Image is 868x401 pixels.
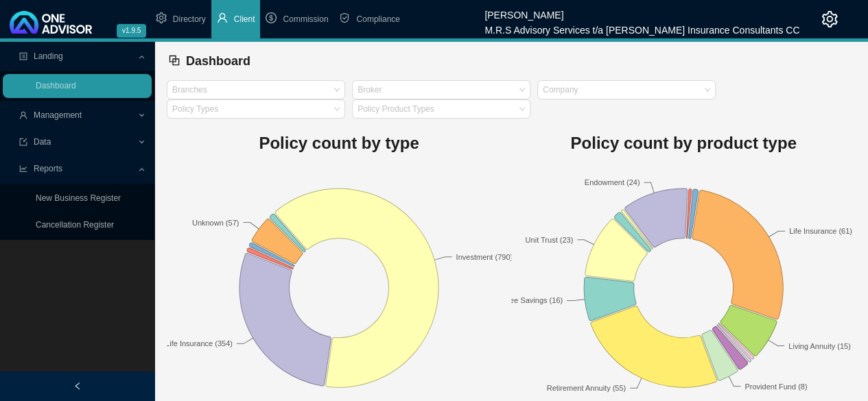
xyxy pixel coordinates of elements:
[19,138,27,146] span: import
[10,11,92,34] img: 2df55531c6924b55f21c4cf5d4484680-logo-light.svg
[73,382,82,390] span: left
[117,24,146,38] span: v1.9.5
[339,12,350,23] span: safety
[525,236,573,244] text: Unit Trust (23)
[356,14,399,24] span: Compliance
[34,164,62,173] span: Reports
[173,14,206,24] span: Directory
[192,219,239,227] text: Unknown (57)
[167,130,511,157] h1: Policy count by type
[19,165,27,173] span: line-chart
[489,297,563,305] text: Tax Free Savings (16)
[217,12,228,23] span: user
[744,382,807,391] text: Provident Fund (8)
[36,81,76,90] a: Dashboard
[234,14,255,24] span: Client
[788,342,851,350] text: Living Annuity (15)
[165,339,233,348] text: Life Insurance (354)
[283,14,328,24] span: Commission
[456,253,513,261] text: Investment (790)
[821,11,838,27] span: setting
[19,52,27,60] span: profile
[484,19,799,34] div: M.R.S Advisory Services t/a [PERSON_NAME] Insurance Consultants CC
[36,193,121,203] a: New Business Register
[19,111,27,119] span: user
[789,227,852,235] text: Life Insurance (61)
[186,54,250,68] span: Dashboard
[168,54,180,66] span: block
[484,3,799,19] div: [PERSON_NAME]
[34,110,82,120] span: Management
[156,12,167,23] span: setting
[34,137,51,147] span: Data
[34,51,63,61] span: Landing
[547,384,626,392] text: Retirement Annuity (55)
[266,12,277,23] span: dollar
[36,220,114,230] a: Cancellation Register
[511,130,856,157] h1: Policy count by product type
[585,178,640,186] text: Endowment (24)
